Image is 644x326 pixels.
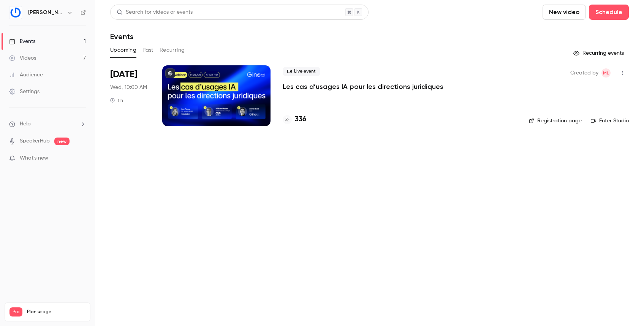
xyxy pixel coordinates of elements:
button: Schedule [589,5,629,20]
span: [DATE] [110,68,137,81]
h4: 336 [295,114,306,125]
iframe: Noticeable Trigger [77,155,86,162]
button: Upcoming [110,44,136,56]
a: SpeakerHub [20,137,50,145]
span: ML [603,68,609,78]
li: help-dropdown-opener [9,120,86,128]
a: 336 [283,114,306,125]
div: Settings [9,88,40,95]
span: Wed, 10:00 AM [110,84,147,91]
span: new [54,138,70,145]
div: Sep 24 Wed, 10:00 AM (Europe/Paris) [110,65,150,126]
span: Plan usage [27,309,85,315]
img: Gino LegalTech [9,6,22,19]
div: Audience [9,71,43,79]
button: Recurring [160,44,185,56]
a: Registration page [529,117,582,125]
button: Past [142,44,153,56]
h6: [PERSON_NAME] [28,9,64,16]
a: Enter Studio [591,117,629,125]
h1: Events [110,32,133,41]
div: Search for videos or events [117,8,193,16]
a: Les cas d’usages IA pour les directions juridiques [283,82,443,91]
span: What's new [20,154,48,162]
div: Events [9,38,35,45]
span: Miriam Lachnit [601,68,611,78]
span: Live event [283,67,320,76]
span: Help [20,120,31,128]
span: Pro [9,307,22,317]
div: 1 h [110,97,123,103]
button: Recurring events [570,47,629,59]
span: Created by [570,68,598,78]
div: Videos [9,54,36,62]
button: New video [543,5,586,20]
